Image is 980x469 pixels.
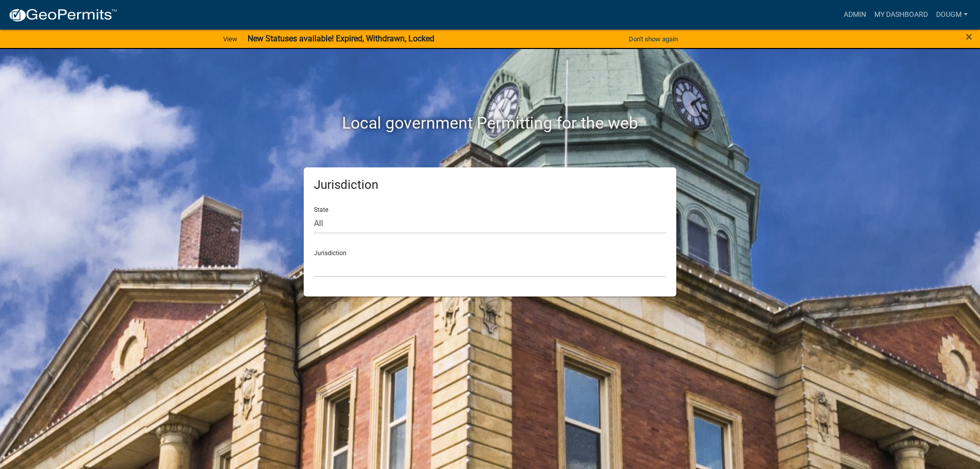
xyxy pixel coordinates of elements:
a: Admin [840,5,870,24]
h5: Jurisdiction [314,178,666,192]
a: My Dashboard [870,5,932,24]
strong: New Statuses available! Expired, Withdrawn, Locked [248,34,434,43]
button: Close [966,31,972,43]
span: × [966,30,972,44]
h2: Local government Permitting for the web [207,113,773,133]
a: View [219,31,241,47]
a: Dougm [932,5,972,24]
button: Don't show again [625,31,682,47]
